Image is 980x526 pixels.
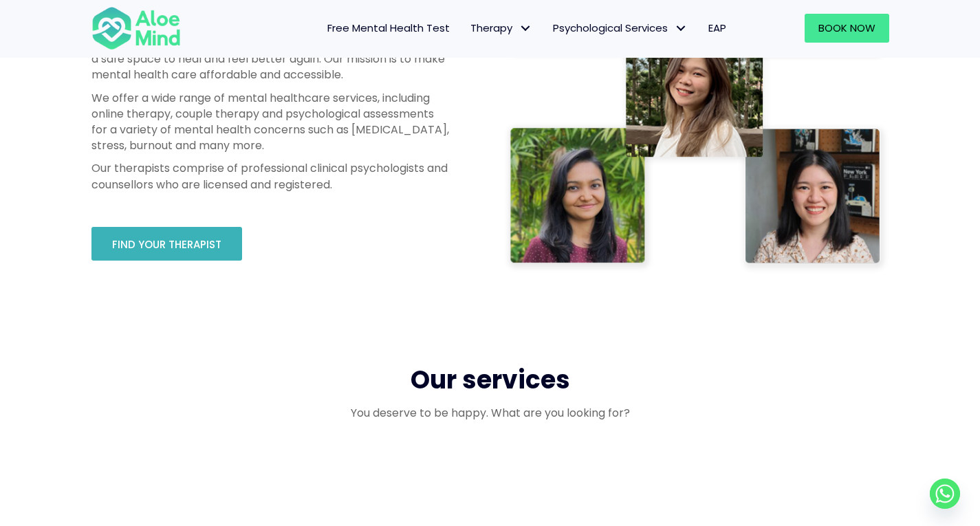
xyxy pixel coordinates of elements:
[516,19,536,39] span: Therapy: submenu
[199,14,737,43] nav: Menu
[91,405,889,421] p: You deserve to be happy. What are you looking for?
[91,90,449,154] p: We offer a wide range of mental healthcare services, including online therapy, couple therapy and...
[671,19,691,39] span: Psychological Services: submenu
[317,14,460,43] a: Free Mental Health Test
[698,14,737,43] a: EAP
[460,14,543,43] a: TherapyTherapy: submenu
[708,21,726,35] span: EAP
[91,160,449,192] p: Our therapists comprise of professional clinical psychologists and counsellors who are licensed a...
[411,362,570,397] span: Our services
[112,237,221,252] span: Find your therapist
[818,21,875,35] span: Book Now
[805,14,889,43] a: Book Now
[327,21,450,35] span: Free Mental Health Test
[470,21,532,35] span: Therapy
[91,6,181,51] img: Aloe mind Logo
[543,14,698,43] a: Psychological ServicesPsychological Services: submenu
[930,479,960,509] a: Whatsapp
[553,21,688,35] span: Psychological Services
[91,227,242,261] a: Find your therapist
